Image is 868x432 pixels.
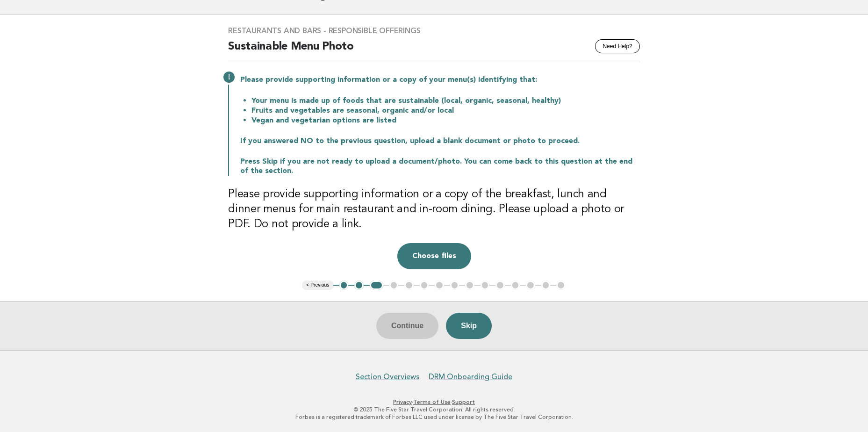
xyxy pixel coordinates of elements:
p: © 2025 The Five Star Travel Corporation. All rights reserved. [148,406,720,413]
a: Support [452,399,475,405]
p: Forbes is a registered trademark of Forbes LLC used under license by The Five Star Travel Corpora... [148,413,720,421]
h2: Sustainable Menu Photo [228,39,640,62]
li: Vegan and vegetarian options are listed [251,115,640,125]
p: If you answered NO to the previous question, upload a blank document or photo to proceed. [240,137,640,146]
p: Press Skip if you are not ready to upload a document/photo. You can come back to this question at... [240,157,640,176]
a: Section Overviews [356,372,419,382]
p: · · [148,398,720,406]
a: Terms of Use [413,399,451,405]
p: Please provide supporting information or a copy of your menu(s) identifying that: [240,75,640,85]
button: Skip [446,313,492,339]
button: Need Help? [595,39,639,53]
a: Privacy [393,399,412,405]
li: Fruits and vegetables are seasonal, organic and/or local [251,106,640,115]
a: DRM Onboarding Guide [429,372,512,382]
button: < Previous [302,281,333,290]
button: 2 [354,281,364,290]
button: 1 [339,281,349,290]
button: Choose files [397,243,471,269]
li: Your menu is made up of foods that are sustainable (local, organic, seasonal, healthy) [251,96,640,106]
h3: Restaurants and Bars - Responsible Offerings [228,26,640,36]
h3: Please provide supporting information or a copy of the breakfast, lunch and dinner menus for main... [228,187,640,232]
button: 3 [370,281,383,290]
